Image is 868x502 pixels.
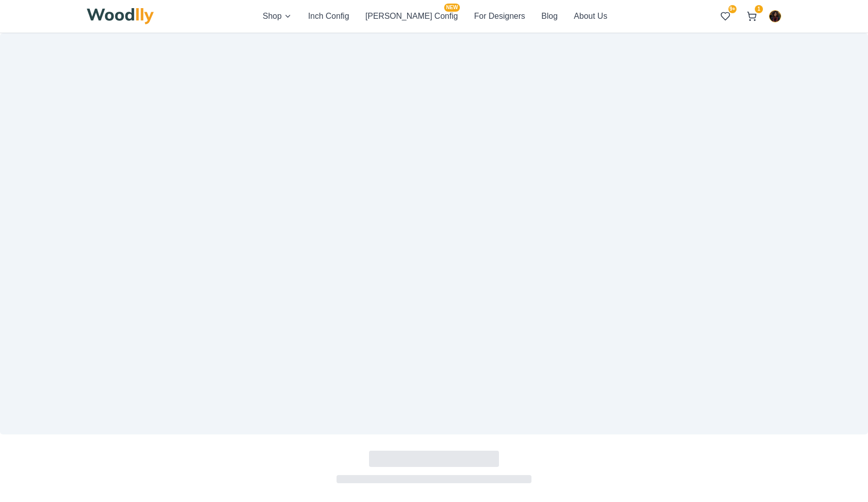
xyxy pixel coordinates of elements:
[365,10,458,23] button: [PERSON_NAME] ConfigNEW
[769,10,781,22] button: Negin
[716,7,735,25] button: 9+
[542,10,558,23] button: Blog
[770,11,781,22] img: Negin
[444,4,460,12] span: NEW
[263,10,292,23] button: Shop
[474,10,525,23] button: For Designers
[755,5,763,13] span: 1
[743,7,761,25] button: 1
[574,10,608,23] button: About Us
[87,8,154,24] img: Woodlly
[728,5,737,13] span: 9+
[308,10,349,23] button: Inch Config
